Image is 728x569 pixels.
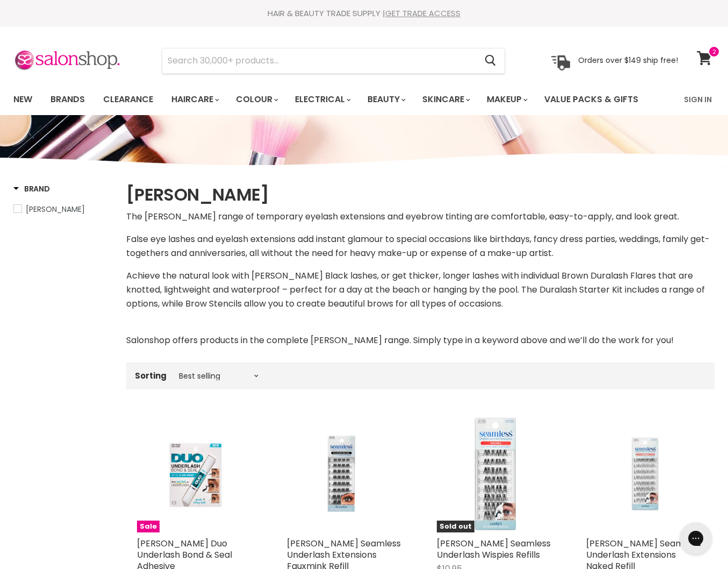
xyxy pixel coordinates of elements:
span: Sale [137,521,160,533]
a: Ardell Seamless Underlash Wispies RefillsSold out [437,415,554,533]
img: Ardell Seamless Underlash Extensions Naked Refill [586,415,704,533]
label: Sorting [135,371,167,380]
a: Ardell Duo Underlash Bond & Seal AdhesiveSale [137,415,255,533]
ul: Main menu [5,84,662,115]
a: Sign In [677,88,718,111]
p: The [PERSON_NAME] range of temporary eyelash extensions and eyebrow tinting are comfortable, easy... [126,210,715,224]
iframe: Gorgias live chat messenger [674,518,717,558]
a: New [5,88,40,111]
a: Haircare [163,88,226,111]
a: GET TRADE ACCESS [385,8,460,19]
p: False eye lashes and eyelash extensions add instant glamour to special occasions like birthdays, ... [126,232,715,260]
button: Search [476,48,504,73]
img: Ardell Seamless Underlash Wispies Refills [437,415,554,533]
p: Orders over $149 ship free! [578,55,678,65]
img: Ardell Seamless Underlash Extensions Fauxmink Refill [287,415,405,533]
input: Search [162,48,476,73]
a: Brands [42,88,93,111]
span: Sold out [437,521,474,533]
span: [PERSON_NAME] [26,204,85,215]
form: Product [162,48,505,74]
p: Salonshop offers products in the complete [PERSON_NAME] range. Simply type in a keyword above and... [126,319,715,347]
a: Makeup [479,88,534,111]
a: [PERSON_NAME] Seamless Underlash Wispies Refills [437,537,551,561]
a: Colour [228,88,285,111]
a: Beauty [359,88,412,111]
a: Clearance [95,88,161,111]
a: Skincare [414,88,477,111]
a: Value Packs & Gifts [536,88,646,111]
h1: [PERSON_NAME] [126,183,715,206]
a: Ardell [13,203,113,215]
a: Electrical [287,88,357,111]
p: Achieve the natural look with [PERSON_NAME] Black lashes, or get thicker, longer lashes with indi... [126,269,715,311]
h3: Brand [13,183,50,194]
img: Ardell Duo Underlash Bond & Seal Adhesive [137,415,255,533]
